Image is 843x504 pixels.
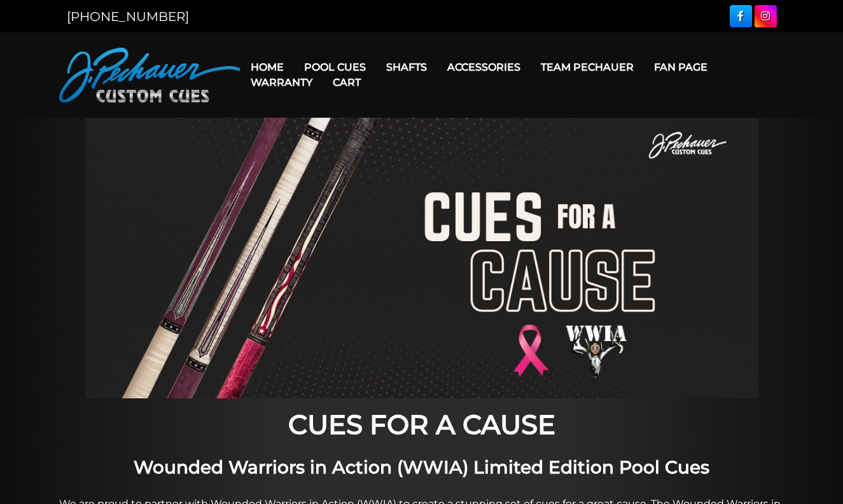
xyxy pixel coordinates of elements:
[376,51,437,83] a: Shafts
[323,66,371,99] a: Cart
[294,51,376,83] a: Pool Cues
[288,408,555,441] strong: CUES FOR A CAUSE
[240,51,294,83] a: Home
[644,51,718,83] a: Fan Page
[437,51,531,83] a: Accessories
[67,9,189,24] a: [PHONE_NUMBER]
[531,51,644,83] a: Team Pechauer
[134,456,709,478] strong: Wounded Warriors in Action (WWIA) Limited Edition Pool Cues
[240,66,323,99] a: Warranty
[59,48,240,102] img: Pechauer Custom Cues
